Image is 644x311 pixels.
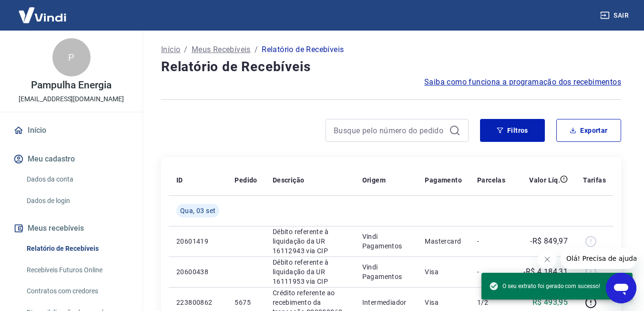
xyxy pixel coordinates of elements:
[52,38,91,76] div: P
[255,44,258,55] p: /
[161,57,621,76] h4: Relatório de Recebíveis
[532,297,568,308] p: R$ 493,95
[538,250,557,269] iframe: Fechar mensagem
[477,175,505,185] p: Parcelas
[477,267,505,277] p: -
[561,248,636,269] iframe: Mensagem da empresa
[23,281,131,301] a: Contratos com credores
[362,232,410,251] p: Vindi Pagamentos
[23,239,131,258] a: Relatório de Recebíveis
[606,273,636,303] iframe: Botão para abrir a janela de mensagens
[176,298,219,307] p: 223800862
[489,281,600,291] span: O seu extrato foi gerado com sucesso!
[425,236,462,246] p: Mastercard
[273,257,347,286] p: Débito referente à liquidação da UR 16111953 via CIP
[583,175,606,185] p: Tarifas
[11,218,131,239] button: Meus recebíveis
[529,175,560,185] p: Valor Líq.
[362,175,386,185] p: Origem
[273,175,305,185] p: Descrição
[425,267,462,277] p: Visa
[273,227,347,256] p: Débito referente à liquidação da UR 16112943 via CIP
[184,44,187,55] p: /
[235,298,257,307] p: 5675
[11,0,73,30] img: Vindi
[477,298,505,307] p: 1/2
[262,44,344,55] p: Relatório de Recebíveis
[192,44,251,55] a: Meus Recebíveis
[180,206,215,215] span: Qua, 03 set
[6,7,80,14] span: Olá! Precisa de ajuda?
[425,298,462,307] p: Visa
[530,236,568,247] p: -R$ 849,97
[598,7,633,24] button: Sair
[176,175,183,185] p: ID
[235,175,257,185] p: Pedido
[523,266,568,278] p: -R$ 4.184,31
[425,175,462,185] p: Pagamento
[23,191,131,211] a: Dados de login
[334,123,445,138] input: Busque pelo número do pedido
[556,119,621,142] button: Exportar
[23,260,131,280] a: Recebíveis Futuros Online
[161,44,180,55] a: Início
[362,298,410,307] p: Intermediador
[11,149,131,170] button: Meu cadastro
[362,262,410,281] p: Vindi Pagamentos
[23,170,131,189] a: Dados da conta
[477,236,505,246] p: -
[176,267,219,277] p: 20600438
[480,119,545,142] button: Filtros
[19,94,124,104] p: [EMAIL_ADDRESS][DOMAIN_NAME]
[424,76,621,88] a: Saiba como funciona a programação dos recebimentos
[31,80,111,90] p: Pampulha Energia
[11,120,131,141] a: Início
[176,236,219,246] p: 20601419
